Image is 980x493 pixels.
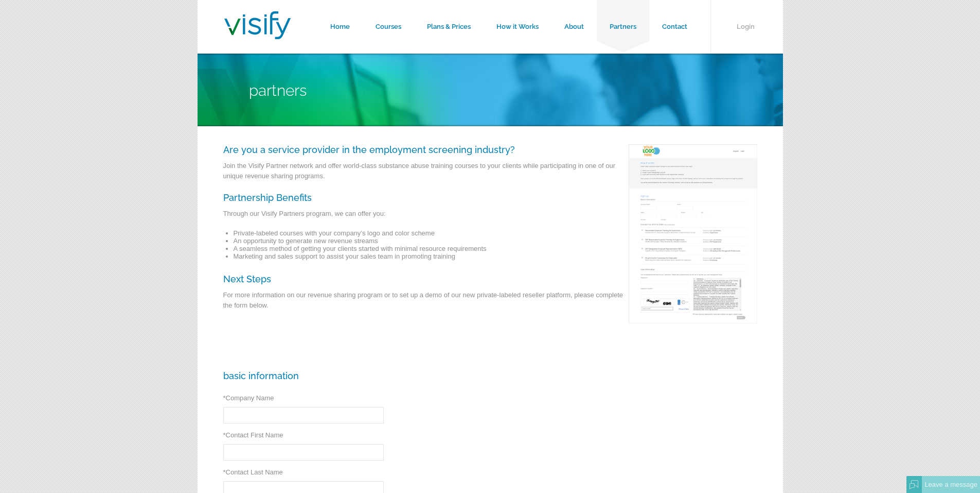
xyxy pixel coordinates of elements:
p: Through our Visify Partners program, we can offer you: [223,209,757,224]
p: Join the Visify Partner network and offer world-class substance abuse training courses to your cl... [223,161,757,186]
h3: Basic Information [223,370,757,381]
h3: Partnership Benefits [223,192,757,203]
label: Contact Last Name [223,468,283,476]
span: Partners [249,81,307,99]
div: Leave a message [922,476,980,493]
label: Contact First Name [223,431,283,439]
p: For more information on our revenue sharing program or to set up a demo of our new private-labele... [223,290,757,316]
a: Visify Training [224,27,291,42]
img: Offline [910,480,919,489]
h3: Next Steps [223,274,757,284]
li: Private-labeled courses with your company’s logo and color scheme [234,229,757,237]
li: Marketing and sales support to assist your sales team in promoting training [234,252,757,260]
li: A seamless method of getting your clients started with minimal resource requirements [234,245,757,252]
img: Visify Training [224,11,291,39]
h3: Are you a service provider in the employment screening industry? [223,144,757,155]
li: An opportunity to generate new revenue streams [234,237,757,245]
label: Company Name [223,394,274,402]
